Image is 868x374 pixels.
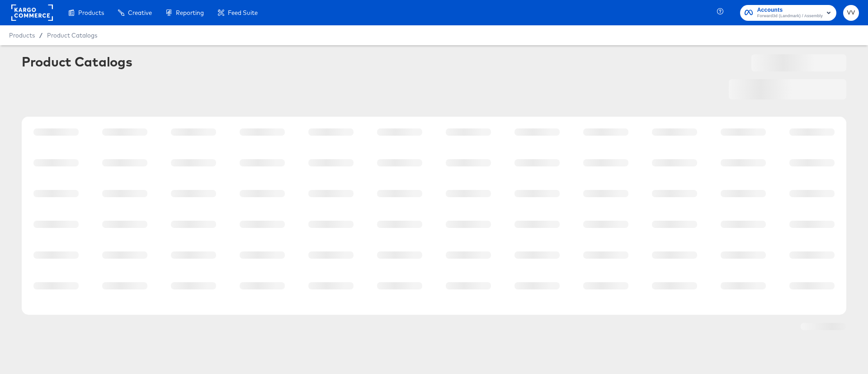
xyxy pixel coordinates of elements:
span: Products [9,32,35,39]
span: Products [78,9,104,16]
span: Reporting [176,9,204,16]
span: Creative [128,9,152,16]
div: Product Catalogs [22,54,132,69]
button: VV [843,5,859,21]
span: Feed Suite [228,9,258,16]
span: Forward3d (Landmark) / Assembly [757,13,823,20]
span: / [35,32,47,39]
span: Accounts [757,5,823,15]
span: VV [847,8,855,18]
a: Product Catalogs [47,32,97,39]
button: AccountsForward3d (Landmark) / Assembly [740,5,836,21]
